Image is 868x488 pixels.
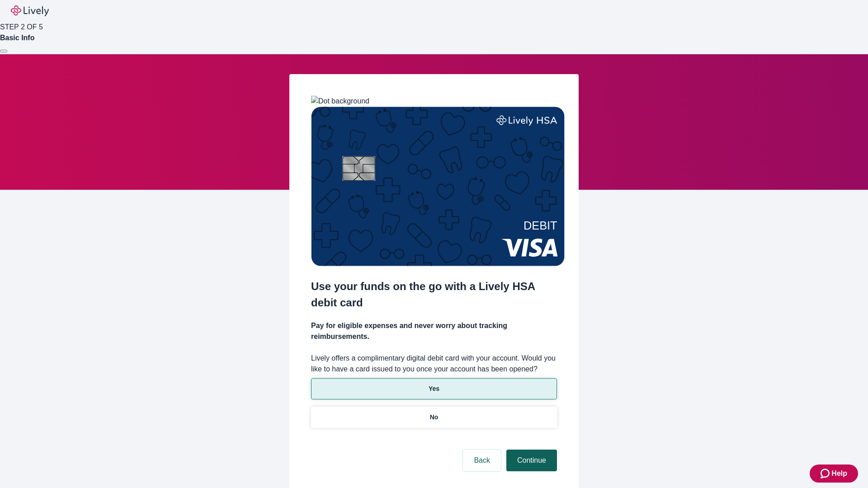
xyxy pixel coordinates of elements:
[506,450,557,471] button: Continue
[11,5,49,16] img: Lively
[311,407,557,428] button: No
[831,468,847,479] span: Help
[311,378,557,399] button: Yes
[311,96,369,107] img: Dot background
[311,320,557,342] h4: Pay for eligible expenses and never worry about tracking reimbursements.
[821,468,831,479] svg: Zendesk support icon
[429,384,439,394] p: Yes
[311,107,565,266] img: Debit card
[463,450,501,471] button: Back
[311,278,557,311] h2: Use your funds on the go with a Lively HSA debit card
[430,413,439,422] p: No
[810,465,858,483] button: Zendesk support iconHelp
[311,353,557,375] label: Lively offers a complimentary digital debit card with your account. Would you like to have a card...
